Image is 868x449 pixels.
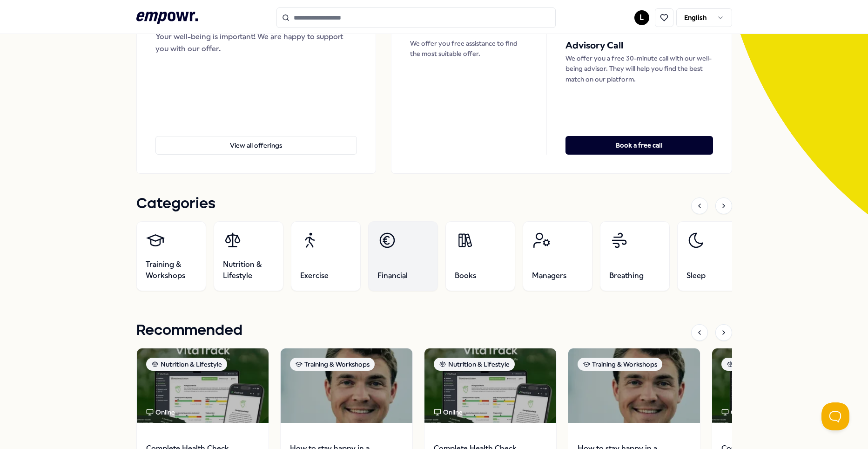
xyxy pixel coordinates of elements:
[721,358,802,371] div: Nutrition & Lifestyle
[434,358,515,371] div: Nutrition & Lifestyle
[136,319,242,342] h1: Recommended
[712,348,844,423] img: package image
[599,221,669,291] a: Breathing
[223,259,273,281] span: Nutrition & Lifestyle
[146,407,175,417] div: Online
[377,270,408,281] span: Financial
[434,407,463,417] div: Online
[565,53,713,84] p: We offer you a free 30-minute call with our well-being advisor. They will help you find the best ...
[609,270,644,281] span: Breathing
[155,136,357,155] button: View all offerings
[565,136,713,155] button: Book a free call
[290,221,360,291] a: Exercise
[290,358,375,371] div: Training & Workshops
[455,270,476,281] span: Books
[532,270,566,281] span: Managers
[136,192,215,216] h1: Categories
[146,358,227,371] div: Nutrition & Lifestyle
[281,348,412,423] img: package image
[634,10,649,25] button: L
[213,221,283,291] a: Nutrition & Lifestyle
[821,402,849,430] iframe: Help Scout Beacon - Open
[445,221,515,291] a: Books
[677,221,747,291] a: Sleep
[276,7,556,28] input: Search for products, categories or subcategories
[136,221,206,291] a: Training & Workshops
[410,38,528,59] p: We offer you free assistance to find the most suitable offer.
[146,259,196,281] span: Training & Workshops
[137,348,269,423] img: package image
[686,270,706,281] span: Sleep
[721,407,750,417] div: Online
[565,38,713,53] h5: Advisory Call
[300,270,329,281] span: Exercise
[155,121,357,155] a: View all offerings
[522,221,592,291] a: Managers
[155,31,357,54] div: Your well-being is important! We are happy to support you with our offer.
[578,358,662,371] div: Training & Workshops
[568,348,700,423] img: package image
[424,348,556,423] img: package image
[368,221,437,291] a: Financial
